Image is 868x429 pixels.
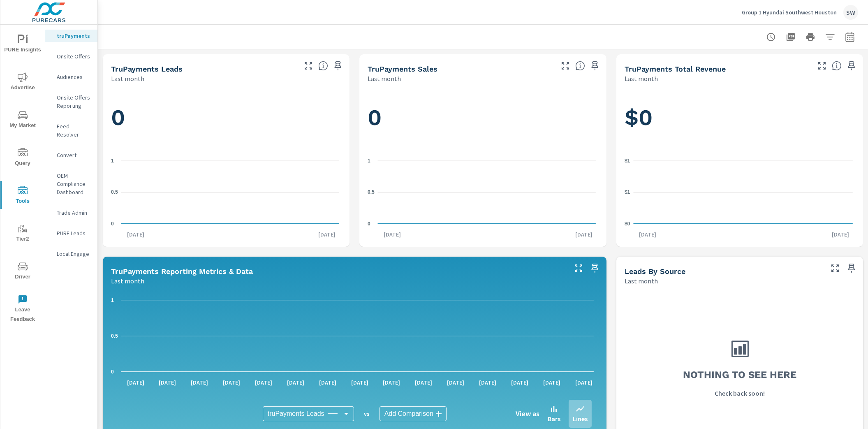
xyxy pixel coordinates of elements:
text: 0 [111,221,114,227]
div: Audiences [45,71,97,83]
text: 1 [111,297,114,303]
p: Trade Admin [57,209,91,217]
p: vs [354,410,380,417]
text: 0 [111,369,114,375]
text: 0.5 [368,189,375,195]
span: The number of truPayments leads. [318,61,328,71]
div: Onsite Offers Reporting [45,91,97,112]
button: "Export Report to PDF" [782,29,799,45]
p: [DATE] [537,378,566,387]
p: Onsite Offers [57,52,91,60]
button: Select Date Range [842,29,858,45]
span: Save this to your personalized report [588,59,602,72]
span: PURE Insights [3,35,42,55]
p: [DATE] [249,378,278,387]
p: Group 1 Hyundai Southwest Houston [742,9,837,16]
p: Check back soon! [715,388,765,398]
span: Add Comparison [384,410,433,418]
p: [DATE] [345,378,374,387]
p: Onsite Offers Reporting [57,93,91,110]
p: [DATE] [281,378,310,387]
p: Bars [548,414,560,424]
h1: 0 [368,104,598,132]
p: [DATE] [473,378,502,387]
h1: 0 [111,104,341,132]
p: Last month [111,74,144,83]
span: truPayments Leads [268,410,324,418]
p: [DATE] [217,378,246,387]
p: [DATE] [826,230,855,239]
button: Make Fullscreen [559,59,572,72]
text: $1 [625,158,630,164]
text: $0 [625,221,630,227]
span: Save this to your personalized report [588,262,602,275]
p: [DATE] [312,230,341,239]
p: PURE Leads [57,229,91,237]
span: Save this to your personalized report [331,59,345,72]
p: [DATE] [569,378,598,387]
span: Driver [3,262,42,282]
span: Number of sales matched to a truPayments lead. [Source: This data is sourced from the dealer's DM... [575,61,585,71]
h5: truPayments Total Revenue [625,65,726,73]
button: Make Fullscreen [815,59,829,72]
span: Tier2 [3,224,42,244]
p: [DATE] [153,378,182,387]
h1: $0 [625,104,855,132]
p: Local Engage [57,250,91,258]
p: Convert [57,151,91,159]
p: [DATE] [409,378,438,387]
div: truPayments Leads [263,406,354,421]
div: nav menu [0,25,45,327]
p: [DATE] [378,230,407,239]
button: Print Report [802,29,819,45]
button: Make Fullscreen [572,262,585,275]
div: Add Comparison [380,406,447,421]
span: Query [3,148,42,168]
p: Last month [368,74,401,83]
h5: Leads By Source [625,267,685,276]
h6: View as [516,410,539,418]
span: Leave Feedback [3,295,42,324]
p: Last month [625,276,658,286]
p: [DATE] [441,378,470,387]
div: Convert [45,149,97,161]
p: [DATE] [569,230,598,239]
p: Lines [573,414,588,424]
p: [DATE] [633,230,662,239]
button: Make Fullscreen [829,262,842,275]
p: Audiences [57,73,91,81]
text: 1 [111,158,114,164]
text: $1 [625,189,630,195]
h5: truPayments Sales [368,65,437,73]
span: Save this to your personalized report [845,262,858,275]
p: Last month [111,276,144,286]
h3: Nothing to see here [683,368,796,382]
span: Advertise [3,72,42,93]
p: [DATE] [377,378,406,387]
div: SW [843,5,858,20]
h5: truPayments Leads [111,65,183,73]
button: Apply Filters [822,29,838,45]
div: truPayments [45,30,97,42]
div: OEM Compliance Dashboard [45,169,97,198]
div: Local Engage [45,248,97,260]
div: Feed Resolver [45,120,97,141]
p: [DATE] [121,378,150,387]
p: [DATE] [185,378,214,387]
text: 0.5 [111,189,118,195]
button: Make Fullscreen [302,59,315,72]
div: PURE Leads [45,227,97,239]
span: Total revenue from sales matched to a truPayments lead. [Source: This data is sourced from the de... [832,61,842,71]
span: My Market [3,110,42,130]
div: Trade Admin [45,206,97,219]
div: Onsite Offers [45,50,97,63]
p: [DATE] [313,378,342,387]
p: Last month [625,74,658,83]
h5: truPayments Reporting Metrics & Data [111,267,253,276]
p: OEM Compliance Dashboard [57,172,91,196]
p: [DATE] [121,230,150,239]
span: Save this to your personalized report [845,59,858,72]
p: Feed Resolver [57,122,91,139]
text: 1 [368,158,370,164]
p: [DATE] [505,378,534,387]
